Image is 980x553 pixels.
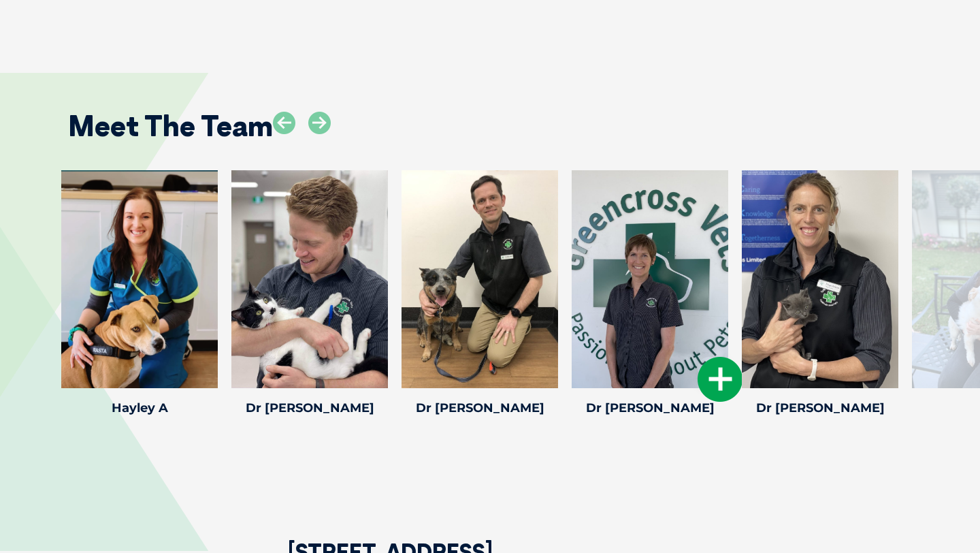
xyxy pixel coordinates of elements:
[68,112,273,140] h2: Meet The Team
[572,402,728,414] h4: Dr [PERSON_NAME]
[402,402,558,414] h4: Dr [PERSON_NAME]
[742,402,898,414] h4: Dr [PERSON_NAME]
[61,402,218,414] h4: Hayley A
[231,402,388,414] h4: Dr [PERSON_NAME]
